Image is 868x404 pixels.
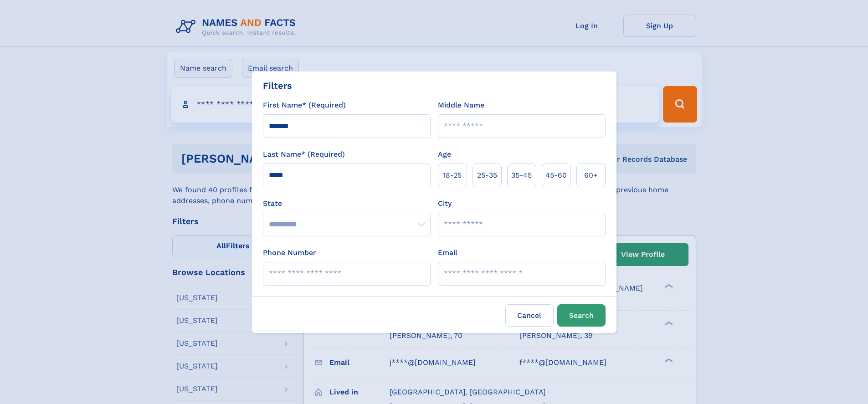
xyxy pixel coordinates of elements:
label: Email [438,247,457,258]
label: Phone Number [263,247,316,258]
label: Cancel [505,304,554,327]
span: 45‑60 [545,170,567,181]
label: Middle Name [438,100,484,111]
span: 18‑25 [443,170,462,181]
label: First Name* (Required) [263,100,346,111]
label: City [438,198,452,209]
div: Filters [263,79,292,92]
span: 60+ [584,170,598,181]
span: 35‑45 [511,170,532,181]
span: 25‑35 [477,170,497,181]
label: Last Name* (Required) [263,149,345,160]
label: State [263,198,431,209]
label: Age [438,149,451,160]
button: Search [557,304,606,327]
